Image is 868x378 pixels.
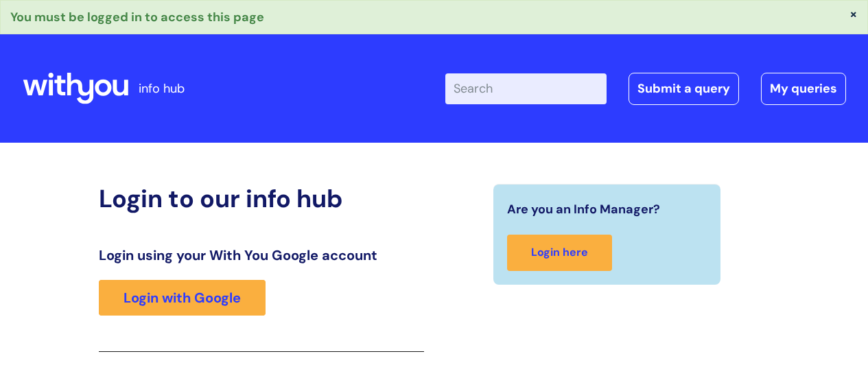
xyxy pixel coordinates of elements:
[445,73,607,104] input: Search
[849,8,858,20] button: ×
[99,280,266,316] a: Login with Google
[629,73,739,104] a: Submit a query
[507,198,660,220] span: Are you an Info Manager?
[139,78,185,99] p: info hub
[99,247,424,263] h3: Login using your With You Google account
[99,184,424,213] h2: Login to our info hub
[507,235,612,271] a: Login here
[761,73,846,104] a: My queries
